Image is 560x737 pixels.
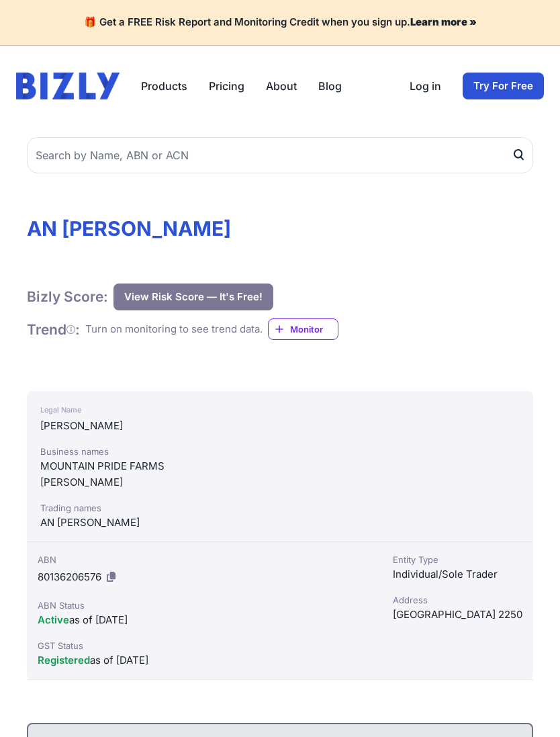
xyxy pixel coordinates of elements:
div: MOUNTAIN PRIDE FARMS [40,458,520,474]
div: [PERSON_NAME] [40,474,520,490]
a: Monitor [268,318,338,340]
div: Trading names [40,501,520,515]
h1: AN [PERSON_NAME] [27,216,533,241]
div: [GEOGRAPHIC_DATA] 2250 [393,607,522,623]
button: View Risk Score — It's Free! [113,284,273,310]
a: Learn more » [410,15,477,28]
div: Individual/Sole Trader [393,566,522,582]
span: Monitor [290,322,338,336]
span: Active [38,613,69,626]
a: 80136206576 [38,570,101,583]
input: Search by Name, ABN or ACN [27,137,533,173]
div: as of [DATE] [38,652,371,668]
a: Blog [318,78,342,94]
a: Try For Free [463,73,544,99]
div: [PERSON_NAME] [40,418,520,434]
h1: Trend : [27,320,80,339]
div: Legal Name [40,402,520,418]
span: Registered [38,654,90,666]
div: Entity Type [393,553,522,566]
div: Turn on monitoring to see trend data. [85,322,263,337]
a: Log in [410,78,441,94]
a: About [266,78,297,94]
div: ABN [38,553,371,566]
a: Pricing [209,78,244,94]
button: Products [141,78,187,94]
div: GST Status [38,639,371,652]
div: as of [DATE] [38,612,371,628]
h1: Bizly Score: [27,288,108,306]
div: AN [PERSON_NAME] [40,515,520,531]
div: Address [393,593,522,607]
div: Business names [40,445,520,458]
div: ABN Status [38,599,371,612]
h4: 🎁 Get a FREE Risk Report and Monitoring Credit when you sign up. [16,16,544,29]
